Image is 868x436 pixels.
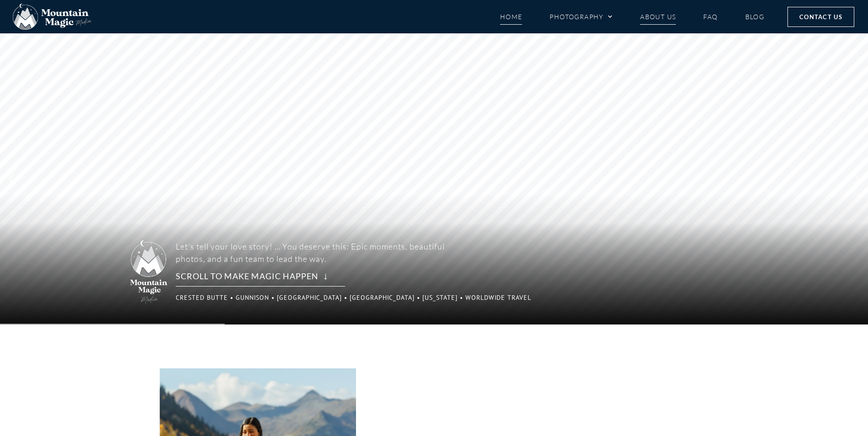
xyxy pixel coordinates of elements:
[500,9,523,25] a: Home
[745,9,765,25] a: Blog
[128,239,170,306] img: Mountain Magic Media photography logo Crested Butte Photographer
[703,9,717,25] a: FAQ
[550,9,613,25] a: Photography
[176,240,445,265] p: Let’s tell your love story! … You deserve this: Epic moments, beautiful photos, and a fun team to...
[799,12,842,22] span: Contact Us
[500,9,765,25] nav: Menu
[323,269,328,282] span: ↓
[176,271,345,287] rs-layer: Scroll to make magic happen
[176,291,457,304] p: Crested Butte • Gunnison • [GEOGRAPHIC_DATA] • [GEOGRAPHIC_DATA] • [US_STATE] • Worldwide Travel
[640,9,676,25] a: About Us
[787,7,854,27] a: Contact Us
[13,4,92,30] img: Mountain Magic Media photography logo Crested Butte Photographer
